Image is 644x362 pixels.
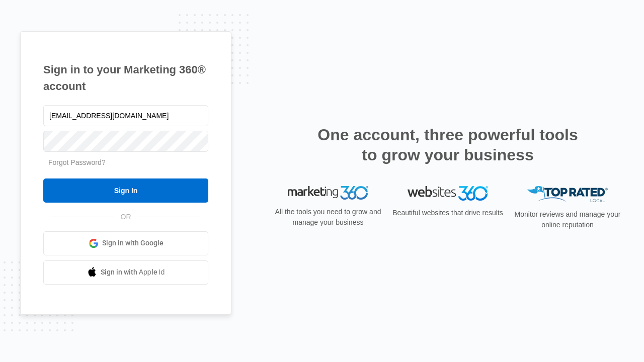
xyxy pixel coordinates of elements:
[43,178,208,203] input: Sign In
[288,186,368,200] img: Marketing 360
[43,231,208,255] a: Sign in with Google
[391,208,504,218] p: Beautiful websites that drive results
[43,105,208,126] input: Email
[102,238,164,248] span: Sign in with Google
[408,186,488,201] img: Websites 360
[527,186,608,203] img: Top Rated Local
[114,212,138,222] span: OR
[314,125,581,165] h2: One account, three powerful tools to grow your business
[511,209,624,230] p: Monitor reviews and manage your online reputation
[272,207,384,228] p: All the tools you need to grow and manage your business
[43,260,208,285] a: Sign in with Apple Id
[43,61,208,95] h1: Sign in to your Marketing 360® account
[48,158,106,166] a: Forgot Password?
[101,267,165,278] span: Sign in with Apple Id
